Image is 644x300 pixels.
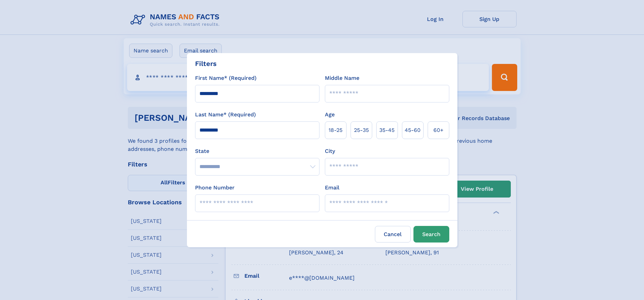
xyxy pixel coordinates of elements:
label: City [325,147,335,155]
label: Email [325,184,339,192]
span: 35‑45 [379,126,395,134]
label: Cancel [375,226,411,243]
label: Age [325,111,335,119]
div: Filters [195,59,217,69]
label: Phone Number [195,184,235,192]
label: First Name* (Required) [195,74,257,82]
label: Middle Name [325,74,359,82]
label: State [195,147,319,155]
button: Search [413,226,449,243]
span: 60+ [433,126,444,134]
span: 18‑25 [329,126,342,134]
span: 45‑60 [405,126,421,134]
span: 25‑35 [354,126,369,134]
label: Last Name* (Required) [195,111,256,119]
